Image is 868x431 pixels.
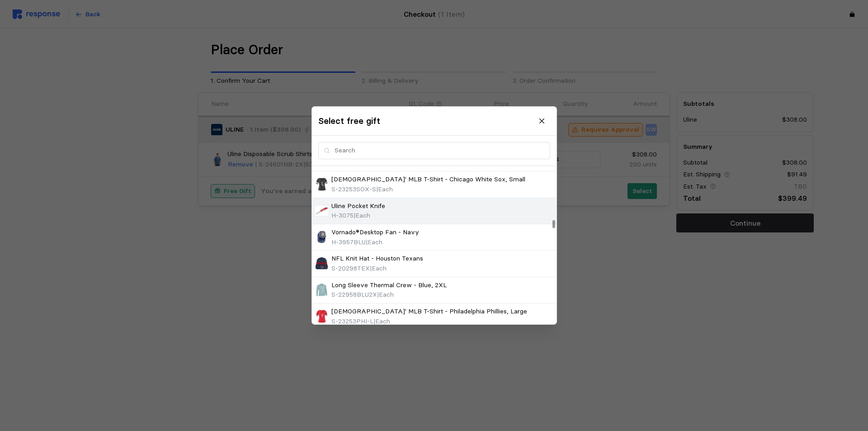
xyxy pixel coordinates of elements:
[373,317,390,325] span: | Each
[331,307,527,317] p: [DEMOGRAPHIC_DATA]' MLB T-Shirt - Philadelphia Phillies, Large
[335,142,545,159] input: Search
[331,264,370,272] span: S-20298TEX
[315,257,328,270] img: S-20298TEX
[331,317,373,325] span: S-23253PHI-L
[366,238,382,246] span: | Each
[377,290,394,298] span: | Each
[315,231,328,244] img: H-3957BLU
[331,227,419,237] p: Vornado®Desktop Fan - Navy
[315,310,328,323] img: S-23253PHI-L
[318,115,380,127] h3: Select free gift
[331,238,366,246] span: H-3957BLU
[331,175,525,185] p: [DEMOGRAPHIC_DATA]' MLB T-Shirt - Chicago White Sox, Small
[315,204,328,218] img: H-3075
[331,280,447,290] p: Long Sleeve Thermal Crew - Blue, 2XL
[315,284,328,297] img: S-22958BLU2X
[331,211,354,219] span: H-3075
[370,264,387,272] span: | Each
[376,185,393,193] span: | Each
[331,290,377,298] span: S-22958BLU2X
[315,178,328,191] img: S-23253SOX-S
[331,185,376,193] span: S-23253SOX-S
[331,254,423,264] p: NFL Knit Hat - Houston Texans
[354,211,370,219] span: | Each
[331,201,385,211] p: Uline Pocket Knife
